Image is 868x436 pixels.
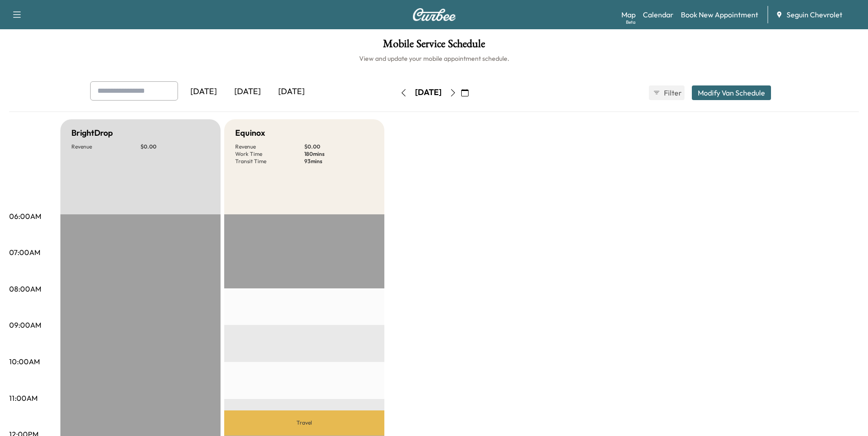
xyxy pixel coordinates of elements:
[71,143,140,150] p: Revenue
[9,356,40,367] p: 10:00AM
[621,9,636,20] a: MapBeta
[304,158,373,165] p: 93 mins
[235,150,304,158] p: Work Time
[270,81,313,102] div: [DATE]
[681,9,758,20] a: Book New Appointment
[235,158,304,165] p: Transit Time
[787,9,842,20] span: Seguin Chevrolet
[71,127,113,139] h5: BrightDrop
[9,38,859,54] h1: Mobile Service Schedule
[9,247,40,258] p: 07:00AM
[235,143,304,150] p: Revenue
[9,211,41,222] p: 06:00AM
[304,143,373,150] p: $ 0.00
[9,319,41,330] p: 09:00AM
[9,54,859,63] h6: View and update your mobile appointment schedule.
[9,283,41,294] p: 08:00AM
[664,87,680,98] span: Filter
[692,85,771,100] button: Modify Van Schedule
[9,393,38,404] p: 11:00AM
[415,87,442,98] div: [DATE]
[412,8,456,21] img: Curbee Logo
[226,81,270,102] div: [DATE]
[182,81,226,102] div: [DATE]
[626,19,636,26] div: Beta
[140,143,210,150] p: $ 0.00
[304,150,373,158] p: 180 mins
[643,9,674,20] a: Calendar
[649,85,685,100] button: Filter
[235,127,265,139] h5: Equinox
[224,410,384,436] p: Travel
